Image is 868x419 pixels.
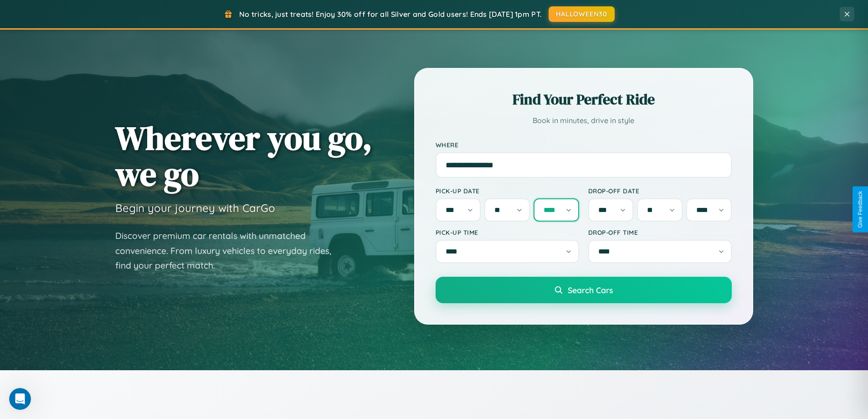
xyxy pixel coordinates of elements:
[436,114,732,127] p: Book in minutes, drive in style
[568,285,613,295] span: Search Cars
[115,228,343,273] p: Discover premium car rentals with unmatched convenience. From luxury vehicles to everyday rides, ...
[115,120,372,192] h1: Wherever you go, we go
[239,10,542,19] span: No tricks, just treats! Enjoy 30% off for all Silver and Gold users! Ends [DATE] 1pm PT.
[436,277,732,303] button: Search Cars
[588,228,732,236] label: Drop-off Time
[436,228,579,236] label: Pick-up Time
[588,187,732,195] label: Drop-off Date
[436,187,579,195] label: Pick-up Date
[9,388,31,410] iframe: Intercom live chat
[436,141,732,149] label: Where
[115,201,275,215] h3: Begin your journey with CarGo
[857,191,863,228] div: Give Feedback
[436,89,732,109] h2: Find Your Perfect Ride
[549,6,615,22] button: HALLOWEEN30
